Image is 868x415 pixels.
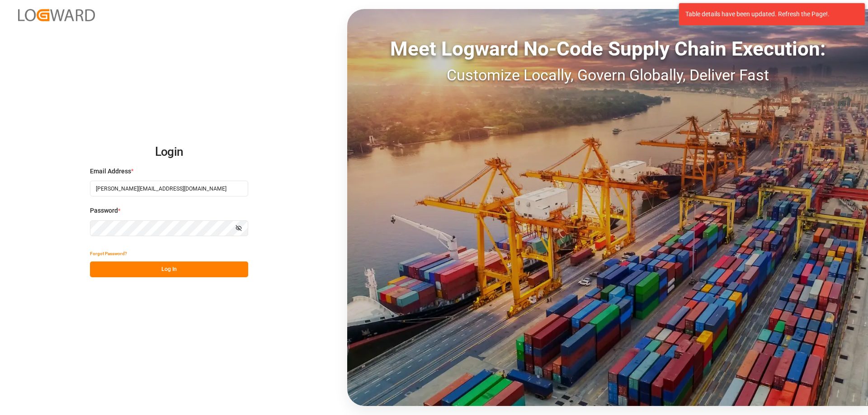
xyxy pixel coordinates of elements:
button: Log In [90,261,248,277]
div: Meet Logward No-Code Supply Chain Execution: [347,34,868,64]
span: Email Address [90,167,131,176]
h2: Login [90,138,248,167]
span: Password [90,206,118,215]
input: Enter your email [90,181,248,196]
img: Logward_new_orange.png [18,9,95,21]
div: Customize Locally, Govern Globally, Deliver Fast [347,64,868,87]
button: Forgot Password? [90,246,127,261]
div: Table details have been updated. Refresh the Page!. [685,9,852,19]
